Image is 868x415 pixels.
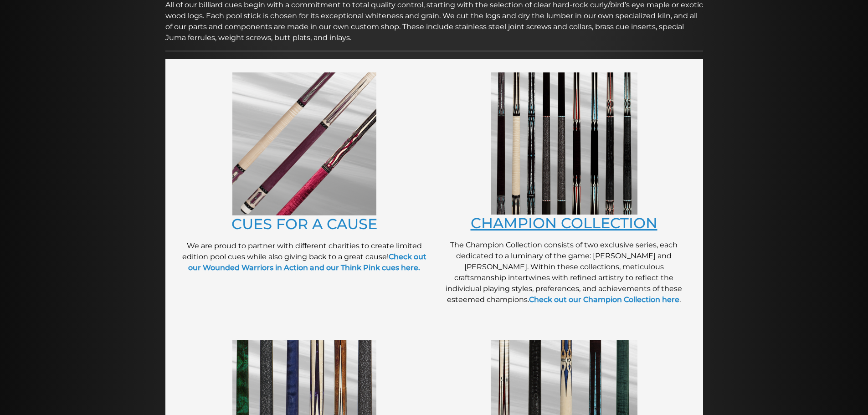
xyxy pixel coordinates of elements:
[439,240,689,305] p: The Champion Collection consists of two exclusive series, each dedicated to a luminary of the gam...
[231,215,377,233] a: CUES FOR A CAUSE
[529,295,679,304] a: Check out our Champion Collection here
[179,241,430,273] p: We are proud to partner with different charities to create limited edition pool cues while also g...
[471,214,657,232] a: CHAMPION COLLECTION
[188,252,426,272] a: Check out our Wounded Warriors in Action and our Think Pink cues here.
